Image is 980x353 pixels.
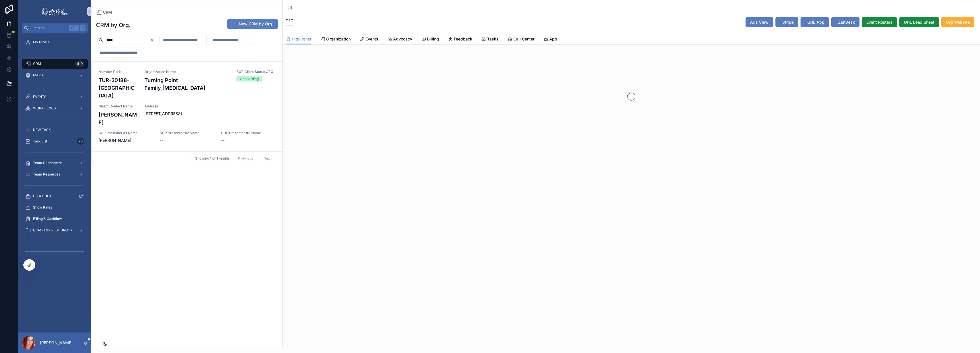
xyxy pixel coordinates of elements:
[96,9,112,15] a: CRM
[33,40,50,44] span: My Profile
[366,36,378,42] span: Events
[96,21,130,29] h1: CRM by Org.
[746,17,773,27] button: Ads View
[33,172,60,177] span: Team Resources
[22,136,88,146] a: Task List73
[393,36,412,42] span: Advocacy
[22,202,88,213] a: Show Rates
[240,76,259,81] div: Onboarding
[22,23,88,33] button: Jump to...CtrlK
[866,19,893,25] span: Event Rosters
[941,17,974,27] button: Org Website
[544,34,557,45] a: App
[144,111,275,117] span: [STREET_ADDRESS]
[801,17,829,27] button: GHL App
[144,76,230,92] h4: Turning Point Family [MEDICAL_DATA]
[22,191,88,201] a: HQ & SOPs
[750,19,769,25] span: Ads View
[160,131,214,135] span: SUP Presenter #2 Name
[221,131,275,135] span: SUP Presenter #3 Name
[99,131,153,135] span: SUP Presenter #1 Name
[22,92,88,102] a: EVENTS
[946,19,970,25] span: Org Website
[33,217,62,221] span: Billing & Cashflow
[360,34,378,45] a: Events
[33,62,41,66] span: CRM
[18,33,91,263] div: scrollable content
[99,76,138,99] h4: TUR-30188-[GEOGRAPHIC_DATA]
[387,34,412,45] a: Advocacy
[508,34,534,45] a: Call Center
[33,128,51,132] span: NEW TASK
[160,138,163,143] span: --
[99,111,138,126] h4: [PERSON_NAME]
[899,17,939,27] button: GHL Lead Sheet
[33,194,51,198] span: HQ & SOPs
[22,158,88,168] a: Team Dashboards
[33,205,52,210] span: Show Rates
[454,36,472,42] span: Feedback
[236,70,275,74] span: SUP Client Status ORG
[487,36,499,42] span: Tasks
[144,104,275,109] span: Address
[862,17,897,27] button: Event Rosters
[41,7,68,16] img: App logo
[22,70,88,80] a: MAPS
[326,36,351,42] span: Organization
[286,34,311,45] a: Highlights
[99,104,138,109] span: Direct Contact Name
[481,34,499,45] a: Tasks
[33,161,62,165] span: Team Dashboards
[99,70,138,74] span: Member Code
[33,228,72,232] span: COMPANY RESOURCES
[30,26,67,30] span: Jump to...
[33,106,56,111] span: WORKFLOWS
[421,34,439,45] a: Billing
[195,156,230,161] span: Showing 1 of 1 results
[22,169,88,179] a: Team Resources
[320,34,351,45] a: Organization
[22,214,88,224] a: Billing & Cashflow
[448,34,472,45] a: Feedback
[782,19,794,25] span: Stripe
[22,103,88,113] a: WORKFLOWS
[80,26,85,30] span: K
[227,19,278,29] button: New CRM by Org.
[103,9,112,15] span: CRM
[22,59,88,69] a: CRM419
[427,36,439,42] span: Billing
[144,70,230,74] span: Organization Name
[22,125,88,135] a: NEW TASK
[33,95,46,99] span: EVENTS
[33,139,47,144] span: Task List
[292,36,311,42] span: Highlights
[92,62,282,151] a: Member CodeTUR-30188-[GEOGRAPHIC_DATA]Organization NameTurning Point Family [MEDICAL_DATA]SUP Cli...
[69,25,79,31] span: Ctrl
[513,36,534,42] span: Call Center
[831,17,859,27] button: ZenDesk
[150,38,157,42] button: Clear
[77,138,84,145] div: 73
[807,19,824,25] span: GHL App
[904,19,934,25] span: GHL Lead Sheet
[221,138,224,143] span: --
[838,19,855,25] span: ZenDesk
[22,225,88,235] a: COMPANY RESOURCES
[549,36,557,42] span: App
[99,138,153,143] span: [PERSON_NAME]
[33,73,43,77] span: MAPS
[775,17,798,27] button: Stripe
[75,60,84,67] div: 419
[22,37,88,47] a: My Profile
[40,340,73,346] p: [PERSON_NAME]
